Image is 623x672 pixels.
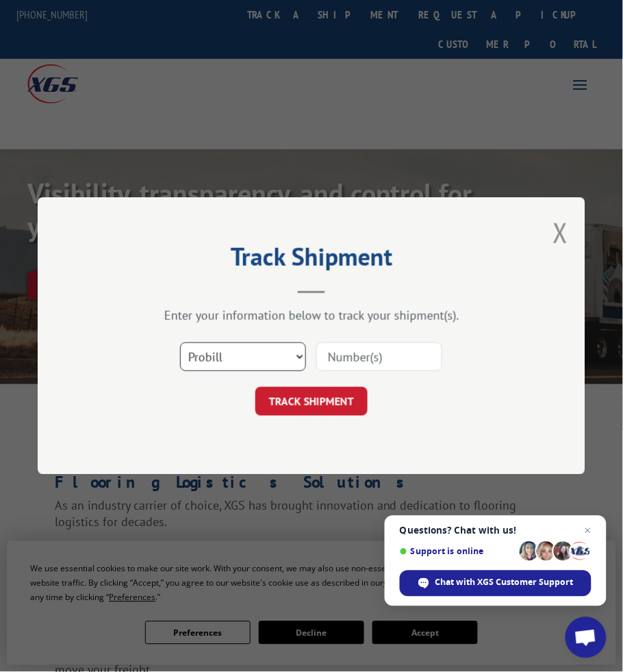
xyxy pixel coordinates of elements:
div: Chat with XGS Customer Support [400,571,592,597]
span: Questions? Chat with us! [400,525,592,536]
input: Number(s) [316,343,442,371]
div: Open chat [565,617,607,658]
button: Close modal [553,214,568,251]
button: TRACK SHIPMENT [255,387,368,416]
span: Chat with XGS Customer Support [435,577,574,589]
span: Close chat [580,523,596,539]
div: Enter your information below to track your shipment(s). [106,308,517,323]
h2: Track Shipment [106,247,517,273]
span: Support is online [400,547,515,557]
